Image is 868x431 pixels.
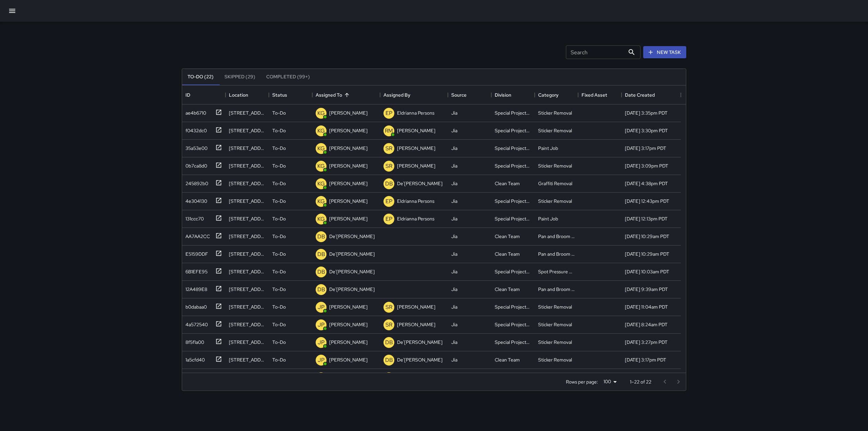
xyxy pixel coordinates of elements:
[269,85,312,104] div: Status
[495,198,531,204] div: Special Projects Team
[183,230,210,240] div: AA7AA2CC
[386,321,392,329] p: SR
[397,162,435,169] p: [PERSON_NAME]
[317,250,325,258] p: DB
[451,251,457,257] div: Jia
[495,356,520,363] div: Clean Team
[451,303,457,310] div: Jia
[397,198,434,204] p: Eldrianna Persons
[495,339,531,346] div: Special Projects Team
[318,321,324,329] p: JP
[451,162,457,169] div: Jia
[578,85,622,104] div: Fixed Asset
[495,180,520,187] div: Clean Team
[329,321,368,328] p: [PERSON_NAME]
[495,303,531,310] div: Special Projects Team
[451,321,457,328] div: Jia
[538,303,572,310] div: Sticker Removal
[329,127,368,134] p: [PERSON_NAME]
[625,110,668,116] div: 8/6/2025, 3:35pm PDT
[448,85,491,104] div: Source
[312,85,380,104] div: Assigned To
[183,160,207,169] div: 0b7ca8d0
[272,356,286,363] p: To-Do
[318,338,324,347] p: JP
[495,233,520,240] div: Clean Team
[451,145,457,152] div: Jia
[329,162,368,169] p: [PERSON_NAME]
[385,356,393,364] p: DB
[329,268,375,275] p: De'[PERSON_NAME]
[229,198,265,204] div: 265 Sacramento Street
[229,251,265,257] div: 498 Jackson Street
[272,198,286,204] p: To-Do
[183,336,204,346] div: 8f5f1a00
[625,321,668,328] div: 8/11/2025, 8:24am PDT
[329,251,375,257] p: De'[PERSON_NAME]
[229,215,265,222] div: 1160 Sacramento Street
[397,215,434,222] p: Eldrianna Persons
[183,213,204,222] div: 131ccc70
[272,268,286,275] p: To-Do
[386,303,392,311] p: SR
[538,339,572,346] div: Sticker Removal
[538,85,558,104] div: Category
[491,85,535,104] div: Division
[386,162,392,170] p: SR
[535,85,578,104] div: Category
[272,145,286,152] p: To-Do
[272,127,286,134] p: To-Do
[183,248,208,257] div: E5159DDF
[538,180,572,187] div: Graffiti Removal
[318,303,324,311] p: JP
[495,127,531,134] div: Special Projects Team
[643,46,686,59] button: New Task
[451,180,457,187] div: Jia
[625,286,668,293] div: 7/22/2025, 9:39am PDT
[329,215,368,222] p: [PERSON_NAME]
[185,85,190,104] div: ID
[538,145,558,152] div: Paint Job
[229,356,265,363] div: 611 Washington Street
[183,266,208,275] div: 6B1EFE95
[397,127,435,134] p: [PERSON_NAME]
[317,268,325,276] p: DB
[229,233,265,240] div: 498 Jackson Street
[272,180,286,187] p: To-Do
[451,127,457,134] div: Jia
[182,69,219,85] button: To-Do (22)
[272,85,287,104] div: Status
[229,110,265,116] div: 317 Montgomery Street
[329,233,375,240] p: De'[PERSON_NAME]
[272,233,286,240] p: To-Do
[272,321,286,328] p: To-Do
[451,233,457,240] div: Jia
[625,268,669,275] div: 7/22/2025, 10:03am PDT
[625,198,669,204] div: 8/4/2025, 12:43pm PDT
[397,339,442,346] p: De'[PERSON_NAME]
[581,85,607,104] div: Fixed Asset
[229,127,265,134] div: 700 Montgomery Street
[625,356,666,363] div: 8/6/2025, 3:17pm PDT
[272,286,286,293] p: To-Do
[183,371,208,381] div: 756a9450
[495,85,511,104] div: Division
[329,303,368,310] p: [PERSON_NAME]
[329,110,368,116] p: [PERSON_NAME]
[342,90,352,100] button: Sort
[495,145,531,152] div: Special Projects Team
[329,356,368,363] p: [PERSON_NAME]
[272,251,286,257] p: To-Do
[329,180,368,187] p: [PERSON_NAME]
[317,144,325,153] p: KG
[272,339,286,346] p: To-Do
[625,145,666,152] div: 8/6/2025, 3:17pm PDT
[329,145,368,152] p: [PERSON_NAME]
[495,251,520,257] div: Clean Team
[451,339,457,346] div: Jia
[183,283,207,293] div: 12A489E8
[625,180,668,187] div: 8/4/2025, 4:38pm PDT
[625,215,668,222] div: 8/4/2025, 12:13pm PDT
[386,109,392,117] p: EP
[625,233,669,240] div: 7/22/2025, 10:29am PDT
